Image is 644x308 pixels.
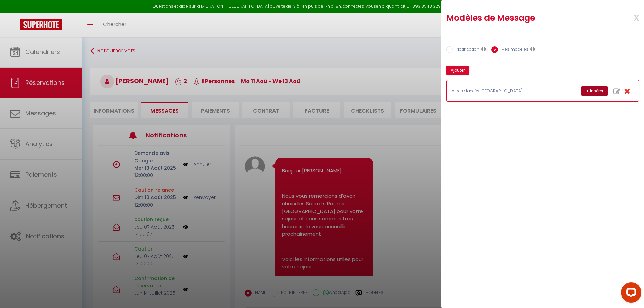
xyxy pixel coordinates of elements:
[498,46,528,54] label: Mes modèles
[618,9,639,25] span: x
[453,46,479,54] label: Notification
[446,66,469,75] button: Ajouter
[616,280,644,308] iframe: LiveChat chat widget
[446,13,604,23] h2: Modèles de Message
[481,46,486,52] i: Les notifications sont visibles par toi et ton équipe
[451,88,552,94] p: codes d'accès [GEOGRAPHIC_DATA]
[581,86,608,96] button: + Insérer
[530,46,535,52] i: Les modèles généraux sont visibles par vous et votre équipe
